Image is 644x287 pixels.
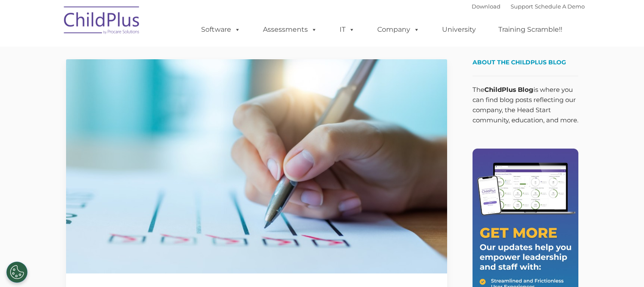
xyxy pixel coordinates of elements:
a: Download [472,3,500,10]
a: Training Scramble!! [490,21,571,38]
font: | [472,3,585,10]
button: Cookies Settings [6,262,28,283]
a: Software [193,21,249,38]
strong: ChildPlus Blog [484,86,533,94]
a: Assessments [254,21,326,38]
a: Support [511,3,533,10]
span: About the ChildPlus Blog [473,58,566,66]
a: University [434,21,484,38]
a: IT [331,21,363,38]
img: ChildPlus by Procare Solutions [60,0,144,43]
p: The is where you can find blog posts reflecting our company, the Head Start community, education,... [473,85,578,125]
a: Company [369,21,428,38]
img: Efficiency Boost: ChildPlus Online's Enhanced Family Pre-Application Process - Streamlining Appli... [66,59,447,273]
a: Schedule A Demo [535,3,585,10]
